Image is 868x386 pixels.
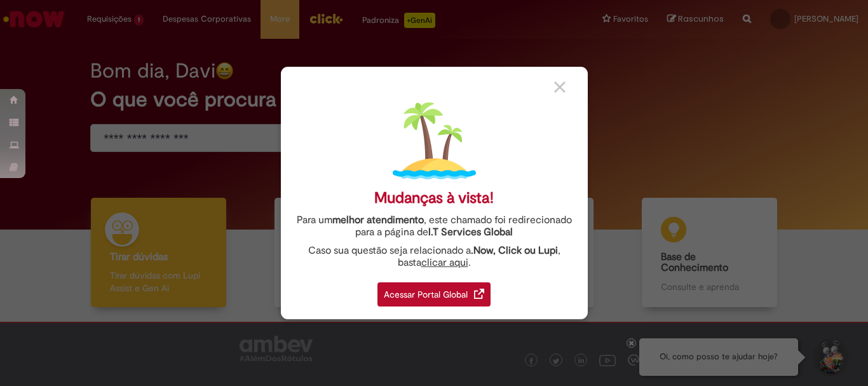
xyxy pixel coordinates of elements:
[474,289,484,299] img: redirect_link.png
[377,282,491,307] div: Acessar Portal Global
[393,99,476,183] img: island.png
[290,214,578,238] div: Para um , este chamado foi redirecionado para a página de
[377,275,491,307] a: Acessar Portal Global
[332,214,424,226] strong: melhor atendimento
[471,244,558,257] strong: .Now, Click ou Lupi
[374,189,494,207] div: Mudanças à vista!
[554,81,566,93] img: close_button_grey.png
[421,249,468,269] a: clicar aqui
[428,219,513,238] a: I.T Services Global
[290,245,578,269] div: Caso sua questão seja relacionado a , basta .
